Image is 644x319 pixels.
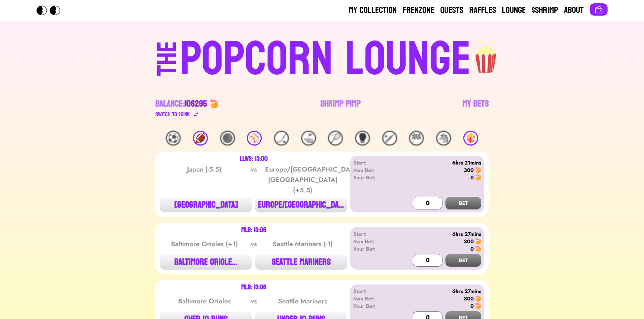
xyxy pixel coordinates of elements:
a: $Shrimp [532,4,558,16]
div: 🍿 [463,131,478,146]
button: BET [445,254,481,267]
div: Your Bet: [353,174,396,181]
div: MLB: 13:06 [241,227,266,233]
div: Your Bet: [353,245,396,253]
div: 🐴 [436,131,451,146]
a: Shrimp Pimp [321,98,361,119]
div: vs [249,239,258,249]
div: 🏁 [409,131,424,146]
div: 🎾 [328,131,343,146]
button: [GEOGRAPHIC_DATA] [160,198,252,212]
div: Start: [353,159,396,166]
div: 0 [470,245,474,253]
a: Raffles [469,4,496,16]
div: Max Bet: [353,238,396,245]
div: 6hrs 27mins [396,287,481,295]
div: 0 [470,174,474,181]
img: 🍤 [475,238,481,244]
div: 0 [470,302,474,310]
img: Connect wallet [594,5,603,14]
a: Frenzone [403,4,434,16]
button: SEATTLE MARINERS [255,255,347,270]
img: 🍤 [475,246,481,252]
div: 300 [464,295,474,302]
img: 🍤 [475,167,481,173]
img: 🍤 [475,296,481,302]
button: EUROPE/[GEOGRAPHIC_DATA]- C... [255,198,347,212]
div: Start: [353,230,396,238]
a: THEPOPCORN LOUNGEpopcorn [93,33,551,83]
div: LLWS: 13:00 [240,156,268,162]
div: 🏏 [382,131,397,146]
div: 🏀 [220,131,235,146]
img: 🍤 [475,175,481,180]
div: Japan (-5.5) [167,164,242,195]
div: 300 [464,238,474,245]
div: Switch to $ OINK [155,110,190,119]
div: Balance: [155,98,207,110]
div: 6hrs 21mins [396,159,481,166]
div: Seattle Mariners (-1) [265,239,340,249]
div: 🥊 [355,131,370,146]
div: Start: [353,287,396,295]
div: POPCORN LOUNGE [180,36,471,83]
a: Lounge [502,4,526,16]
div: vs [249,296,258,306]
div: 6hrs 27mins [396,230,481,238]
div: MLB: 13:06 [241,284,266,290]
button: BALTIMORE ORIOLE... [160,255,252,270]
img: 🍤 [210,100,219,108]
button: BET [445,197,481,209]
div: 🏈 [193,131,208,146]
div: 🏒 [274,131,289,146]
div: Max Bet: [353,166,396,174]
div: ⛳️ [301,131,316,146]
div: Max Bet: [353,295,396,302]
div: 300 [464,166,474,174]
div: Your Bet: [353,302,396,310]
div: ⚾️ [247,131,262,146]
a: About [564,4,584,16]
img: Popcorn [36,6,66,15]
a: My Collection [349,4,397,16]
span: 106295 [184,96,207,112]
div: vs [249,164,258,195]
img: popcorn [471,33,502,74]
div: Baltimore Orioles (+1) [167,239,242,249]
div: THE [154,41,181,91]
a: Quests [440,4,463,16]
img: 🍤 [475,303,481,309]
a: My Bets [463,98,489,119]
div: Europe/[GEOGRAPHIC_DATA]- [GEOGRAPHIC_DATA] (+5.5) [265,164,340,195]
div: Baltimore Orioles [167,296,242,306]
div: Seattle Mariners [265,296,340,306]
div: ⚽️ [166,131,181,146]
